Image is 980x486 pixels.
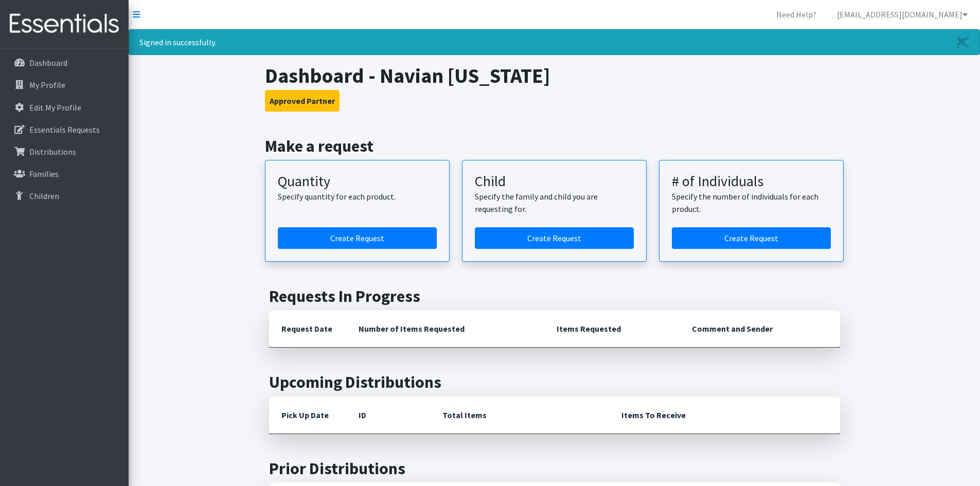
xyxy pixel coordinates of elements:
[672,173,831,190] h3: # of Individuals
[768,4,825,25] a: Need Help?
[430,397,609,434] th: Total Items
[4,141,124,162] a: Distributions
[269,459,840,478] h2: Prior Distributions
[278,227,437,249] a: Create a request by quantity
[544,310,680,348] th: Items Requested
[29,169,59,179] p: Families
[4,186,124,206] a: Children
[680,310,840,348] th: Comment and Sender
[475,190,634,215] p: Specify the family and child you are requesting for.
[29,124,100,135] p: Essentials Requests
[29,58,67,68] p: Dashboard
[4,119,124,140] a: Essentials Requests
[265,136,844,156] h2: Make a request
[829,4,976,25] a: [EMAIL_ADDRESS][DOMAIN_NAME]
[269,310,346,348] th: Request Date
[4,7,124,41] img: HumanEssentials
[475,227,634,249] a: Create a request for a child or family
[129,29,980,55] div: Signed in successfully.
[269,372,840,392] h2: Upcoming Distributions
[4,97,124,118] a: Edit My Profile
[4,52,124,73] a: Dashboard
[947,30,979,55] a: Close
[672,190,831,215] p: Specify the number of individuals for each product.
[4,164,124,184] a: Families
[265,90,340,112] button: Approved Partner
[29,147,76,157] p: Distributions
[4,75,124,95] a: My Profile
[29,191,59,201] p: Children
[278,173,437,190] h3: Quantity
[29,102,81,113] p: Edit My Profile
[672,227,831,249] a: Create a request by number of individuals
[269,286,840,306] h2: Requests In Progress
[29,80,65,90] p: My Profile
[265,63,844,88] h1: Dashboard - Navian [US_STATE]
[278,190,437,203] p: Specify quantity for each product.
[269,397,346,434] th: Pick Up Date
[346,310,545,348] th: Number of Items Requested
[609,397,840,434] th: Items To Receive
[475,173,634,190] h3: Child
[346,397,430,434] th: ID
